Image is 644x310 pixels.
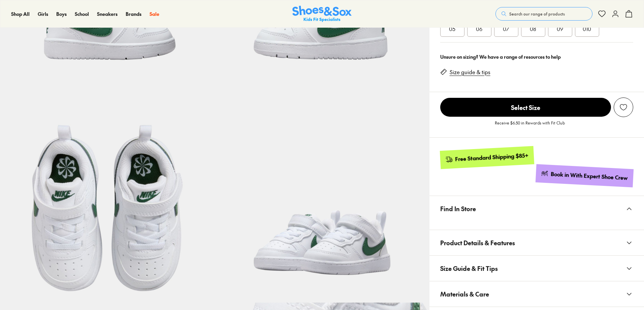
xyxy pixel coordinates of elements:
a: Shop All [11,10,30,18]
span: Boys [56,10,67,17]
button: Product Details & Features [429,230,644,255]
button: Search our range of products [495,7,592,21]
span: 010 [583,25,591,33]
a: Sale [150,10,159,18]
a: Shoes & Sox [292,6,352,22]
img: SNS_Logo_Responsive.svg [292,6,352,22]
span: 08 [530,25,536,33]
a: Sneakers [97,10,118,18]
button: Add to Wishlist [614,97,633,117]
button: Find In Store [429,196,644,221]
span: Search our range of products [509,11,565,17]
span: Sneakers [97,10,118,17]
span: Girls [38,10,48,17]
span: Product Details & Features [440,233,515,253]
a: Boys [56,10,67,18]
button: Size Guide & Fit Tips [429,256,644,281]
a: Book in With Expert Shoe Crew [536,164,634,188]
span: Find In Store [440,199,476,219]
a: Girls [38,10,48,18]
a: Size guide & tips [450,68,490,76]
img: 7-553339_1 [215,87,429,302]
div: Book in With Expert Shoe Crew [551,170,628,182]
span: Size Guide & Fit Tips [440,258,498,278]
a: Brands [126,10,141,18]
span: Select Size [440,98,611,117]
div: Free Standard Shipping $85+ [455,152,528,163]
button: Materials & Care [429,281,644,307]
a: Free Standard Shipping $85+ [440,146,534,169]
span: 05 [449,25,455,33]
span: 06 [476,25,482,33]
span: School [75,10,89,17]
span: Sale [150,10,159,17]
span: Materials & Care [440,284,489,304]
span: Shop All [11,10,30,17]
a: School [75,10,89,18]
button: Select Size [440,97,611,117]
span: 09 [557,25,563,33]
div: Unsure on sizing? We have a range of resources to help [440,53,633,60]
span: Brands [126,10,141,17]
p: Receive $6.50 in Rewards with Fit Club [495,120,565,132]
span: 07 [503,25,509,33]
